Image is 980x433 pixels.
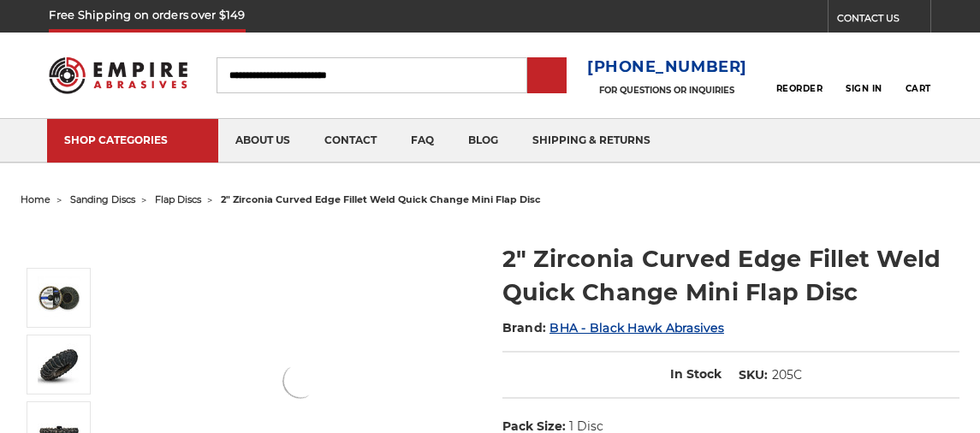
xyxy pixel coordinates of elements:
[530,59,564,93] input: Submit
[38,276,80,319] img: BHA 2 inch mini curved edge quick change flap discs
[502,320,547,335] span: Brand:
[906,83,931,94] span: Cart
[307,119,394,163] a: contact
[39,231,80,268] button: Previous
[587,55,747,80] a: [PHONE_NUMBER]
[846,83,882,94] span: Sign In
[451,119,515,163] a: blog
[218,119,307,163] a: about us
[776,83,823,94] span: Reorder
[549,320,724,335] a: BHA - Black Hawk Abrasives
[64,133,201,146] div: SHOP CATEGORIES
[776,56,823,93] a: Reorder
[502,242,960,309] h1: 2" Zirconia Curved Edge Fillet Weld Quick Change Mini Flap Disc
[394,119,451,163] a: faq
[906,56,931,94] a: Cart
[515,119,668,163] a: shipping & returns
[279,359,322,402] img: BHA 2 inch mini curved edge quick change flap discs
[587,85,747,96] p: FOR QUESTIONS OR INQUIRIES
[155,193,201,205] a: flap discs
[772,366,802,384] dd: 205C
[49,48,187,102] img: Empire Abrasives
[38,343,80,386] img: die grinder fillet weld flap disc
[70,193,135,205] a: sanding discs
[221,193,541,205] span: 2" zirconia curved edge fillet weld quick change mini flap disc
[21,193,50,205] a: home
[739,366,768,384] dt: SKU:
[670,366,722,382] span: In Stock
[837,9,930,33] a: CONTACT US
